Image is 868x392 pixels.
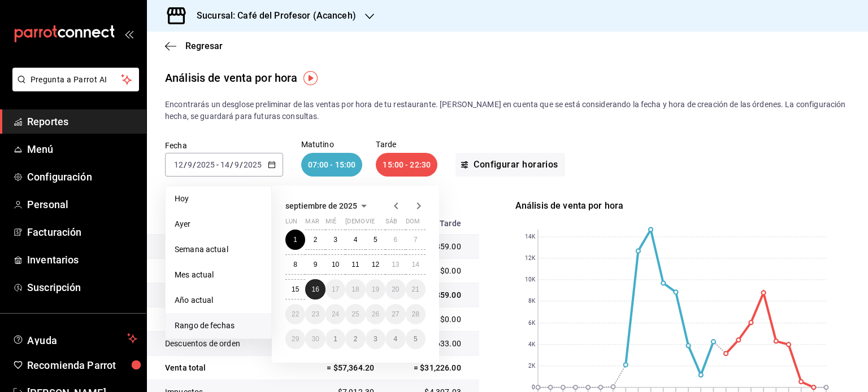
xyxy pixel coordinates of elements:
abbr: 26 de septiembre de 2025 [372,310,379,318]
span: Ayuda [27,332,123,345]
button: 23 de septiembre de 2025 [305,304,325,324]
span: Año actual [175,294,262,306]
span: / [184,160,187,169]
abbr: 24 de septiembre de 2025 [332,310,339,318]
td: = $57,364.20 [298,356,381,380]
abbr: 28 de septiembre de 2025 [412,310,419,318]
div: Análisis de venta por hora [165,69,297,86]
abbr: 25 de septiembre de 2025 [351,310,359,318]
abbr: 4 de octubre de 2025 [393,335,397,343]
button: 5 de octubre de 2025 [406,329,426,349]
span: Menú [27,142,137,157]
abbr: 12 de septiembre de 2025 [372,261,379,268]
div: Análisis de venta por hora [515,199,848,213]
text: 10K [524,277,535,283]
button: septiembre de 2025 [285,199,371,213]
input: ---- [196,160,215,169]
button: 20 de septiembre de 2025 [385,279,405,299]
text: 8K [528,298,536,305]
text: 14K [524,234,535,240]
td: Descuentos de artículos [147,307,298,332]
abbr: 20 de septiembre de 2025 [392,285,399,293]
abbr: viernes [366,218,375,230]
button: 9 de septiembre de 2025 [305,254,325,275]
span: Suscripción [27,280,137,295]
span: Mes actual [175,269,262,281]
button: 21 de septiembre de 2025 [406,279,426,299]
span: septiembre de 2025 [285,201,357,210]
abbr: 5 de octubre de 2025 [414,335,418,343]
button: 27 de septiembre de 2025 [385,304,405,324]
abbr: lunes [285,218,297,230]
abbr: 13 de septiembre de 2025 [392,261,399,268]
button: 10 de septiembre de 2025 [325,254,345,275]
button: 17 de septiembre de 2025 [325,279,345,299]
button: 29 de septiembre de 2025 [285,329,305,349]
abbr: 22 de septiembre de 2025 [292,310,299,318]
abbr: 9 de septiembre de 2025 [314,261,318,268]
abbr: 1 de septiembre de 2025 [293,236,297,244]
button: 1 de octubre de 2025 [325,329,345,349]
button: 2 de septiembre de 2025 [305,230,325,250]
button: 7 de septiembre de 2025 [406,230,426,250]
td: Venta total [147,356,298,380]
text: 12K [524,256,535,262]
text: 2K [528,363,536,369]
button: Pregunta a Parrot AI [12,68,139,91]
abbr: domingo [406,218,420,230]
a: Pregunta a Parrot AI [8,82,139,94]
abbr: 7 de septiembre de 2025 [414,236,418,244]
td: Total artículos [147,235,298,259]
abbr: 27 de septiembre de 2025 [392,310,399,318]
button: 12 de septiembre de 2025 [366,254,385,275]
button: 25 de septiembre de 2025 [345,304,365,324]
button: 26 de septiembre de 2025 [366,304,385,324]
span: Semana actual [175,244,262,256]
abbr: 11 de septiembre de 2025 [351,261,359,268]
abbr: miércoles [325,218,336,230]
td: Descuentos de orden [147,332,298,356]
button: 30 de septiembre de 2025 [305,329,325,349]
div: 07:00 - 15:00 [301,153,363,177]
abbr: 15 de septiembre de 2025 [292,285,299,293]
abbr: 10 de septiembre de 2025 [332,261,339,268]
abbr: 30 de septiembre de 2025 [311,335,319,343]
input: -- [234,160,240,169]
img: Tooltip marker [303,71,318,85]
abbr: 23 de septiembre de 2025 [311,310,319,318]
span: / [193,160,196,169]
abbr: martes [305,218,319,230]
button: 3 de septiembre de 2025 [325,230,345,250]
div: 15:00 - 22:30 [376,153,437,177]
input: ---- [243,160,262,169]
span: Hoy [175,193,262,205]
input: -- [173,160,184,169]
abbr: 4 de septiembre de 2025 [354,236,358,244]
button: 3 de octubre de 2025 [366,329,385,349]
abbr: jueves [345,218,412,230]
td: = $31,226.00 [380,356,479,380]
h3: Sucursal: Café del Profesor (Acanceh) [188,9,356,23]
button: 24 de septiembre de 2025 [325,304,345,324]
abbr: 3 de septiembre de 2025 [333,236,337,244]
button: 16 de septiembre de 2025 [305,279,325,299]
button: 22 de septiembre de 2025 [285,304,305,324]
abbr: 5 de septiembre de 2025 [374,236,377,244]
abbr: 14 de septiembre de 2025 [412,261,419,268]
button: 5 de septiembre de 2025 [366,230,385,250]
button: 14 de septiembre de 2025 [406,254,426,275]
abbr: 2 de octubre de 2025 [354,335,358,343]
abbr: 1 de octubre de 2025 [333,335,337,343]
span: Facturación [27,224,137,240]
span: Reportes [27,114,137,129]
p: Encontrarás un desglose preliminar de las ventas por hora de tu restaurante. [PERSON_NAME] en cue... [165,99,850,122]
span: Recomienda Parrot [27,358,137,373]
button: 2 de octubre de 2025 [345,329,365,349]
span: Regresar [185,41,223,51]
text: 0 [532,385,535,391]
button: 6 de septiembre de 2025 [385,230,405,250]
input: -- [220,160,230,169]
span: / [240,160,243,169]
p: Resumen [147,199,479,213]
p: Matutino [301,140,363,148]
